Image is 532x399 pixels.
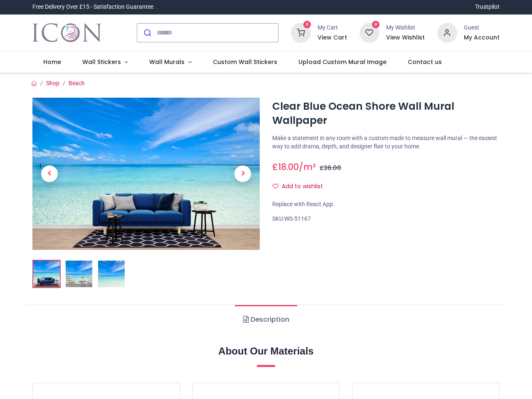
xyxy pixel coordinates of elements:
a: Next [226,121,260,227]
span: £ [272,161,299,173]
h1: Clear Blue Ocean Shore Wall Mural Wallpaper [272,99,500,128]
span: Previous [41,165,58,182]
a: 0 [291,29,311,35]
span: /m² [299,161,316,173]
a: My Account [464,34,500,42]
span: WS-51167 [284,215,311,222]
p: Make a statement in any room with a custom made to measure wall mural — the easiest way to add dr... [272,134,500,150]
a: Description [235,305,297,334]
img: Clear Blue Ocean Shore Wall Mural Wallpaper [33,261,60,287]
span: Wall Murals [149,58,185,66]
span: Wall Stickers [82,58,121,66]
span: Custom Wall Stickers [213,58,277,66]
a: View Cart [318,34,347,42]
sup: 0 [303,21,311,29]
a: View Wishlist [386,34,425,42]
a: Previous [32,121,66,227]
span: Contact us [408,58,442,66]
span: 36.00 [324,164,341,172]
button: Add to wishlistAdd to wishlist [272,180,330,194]
div: SKU: [272,215,500,223]
span: Upload Custom Mural Image [298,58,387,66]
a: Beach [69,80,85,86]
img: Clear Blue Ocean Shore Wall Mural Wallpaper [32,98,260,250]
div: My Wishlist [386,24,425,32]
img: Icon Wall Stickers [32,21,101,44]
span: £ [320,164,341,172]
i: Add to wishlist [273,183,278,189]
img: WS-51167-02 [66,261,92,287]
h2: About Our Materials [32,344,499,358]
div: My Cart [318,24,347,32]
a: Wall Murals [138,52,202,73]
a: Trustpilot [475,3,500,11]
div: Free Delivery Over £15 - Satisfaction Guarantee [32,3,153,11]
a: Shop [46,80,59,86]
button: Submit [137,24,157,42]
img: WS-51167-03 [98,261,125,287]
a: Wall Stickers [72,52,139,73]
span: 18.00 [278,161,299,173]
div: Replace with React App. [272,200,500,209]
a: 0 [360,29,379,35]
sup: 0 [372,21,380,29]
span: Next [234,165,251,182]
span: Home [43,58,61,66]
div: Guest [464,24,500,32]
a: Logo of Icon Wall Stickers [32,21,101,44]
